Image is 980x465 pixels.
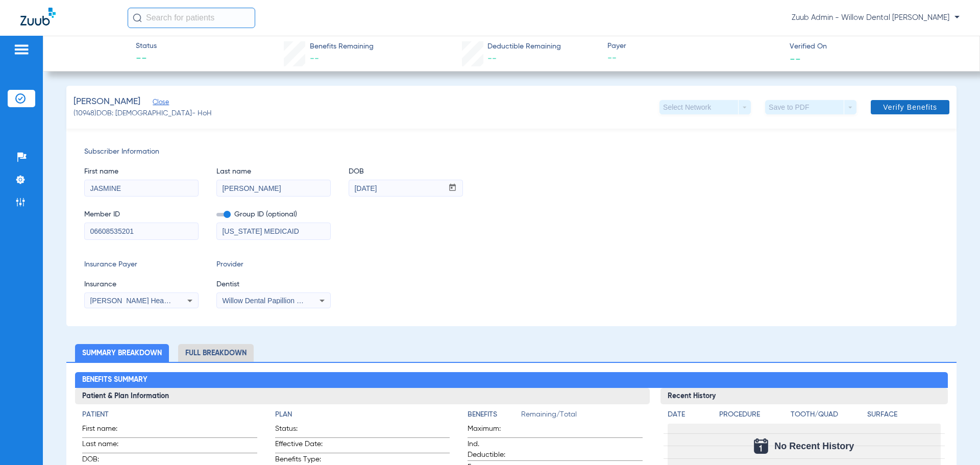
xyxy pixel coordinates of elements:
span: Remaining/Total [521,409,642,424]
span: Status: [275,424,325,437]
span: Member ID [84,209,199,220]
span: Benefits Remaining [310,41,374,52]
span: Verified On [790,41,963,52]
img: Calendar [754,438,768,454]
span: Insurance [84,279,199,290]
img: Zuub Logo [20,8,56,26]
h4: Surface [867,409,940,420]
span: Willow Dental Papillion 1629708417 [222,297,336,305]
span: Maximum: [468,424,518,437]
app-breakdown-title: Date [668,409,710,424]
h3: Recent History [660,388,948,404]
iframe: Chat Widget [929,416,980,465]
span: -- [790,53,801,64]
span: Deductible Remaining [487,41,561,52]
span: Subscriber Information [84,146,939,157]
span: Status [136,41,157,52]
span: No Recent History [774,441,854,451]
h4: Benefits [468,409,521,420]
span: Insurance Payer [84,259,199,270]
span: Last name [216,166,331,177]
mat-label: mm / dd / yyyy [357,172,390,176]
app-breakdown-title: Tooth/Quad [791,409,864,424]
img: hamburger-icon [13,43,30,56]
app-breakdown-title: Surface [867,409,940,424]
span: (10948) DOB: [DEMOGRAPHIC_DATA] - HoH [73,108,212,119]
button: Open calendar [443,180,462,197]
span: [PERSON_NAME] Healthcare Of [US_STATE] - (Hub) - Ai [90,297,273,305]
span: -- [310,54,319,63]
input: Search for patients [128,8,255,28]
span: First name: [82,424,132,437]
span: -- [487,54,497,63]
h4: Tooth/Quad [791,409,864,420]
span: Effective Date: [275,439,325,453]
span: Verify Benefits [883,103,937,111]
img: Search Icon [133,13,142,22]
span: -- [136,52,157,66]
span: First name [84,166,199,177]
span: Last name: [82,439,132,453]
h4: Plan [275,409,450,420]
span: Payer [607,41,781,52]
span: [PERSON_NAME] [73,95,140,108]
span: DOB [349,166,463,177]
span: Dentist [216,279,331,290]
h3: Patient & Plan Information [75,388,649,404]
span: Zuub Admin - Willow Dental [PERSON_NAME] [792,13,960,23]
h4: Procedure [719,409,787,420]
li: Summary Breakdown [75,344,169,362]
button: Verify Benefits [871,100,949,114]
h4: Patient [82,409,257,420]
span: Provider [216,259,331,270]
li: Full Breakdown [178,344,254,362]
span: Group ID (optional) [216,209,331,220]
app-breakdown-title: Benefits [468,409,521,424]
span: -- [607,52,781,65]
span: Ind. Deductible: [468,439,518,460]
h4: Date [668,409,710,420]
h2: Benefits Summary [75,372,947,388]
app-breakdown-title: Procedure [719,409,787,424]
span: Close [153,99,162,108]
